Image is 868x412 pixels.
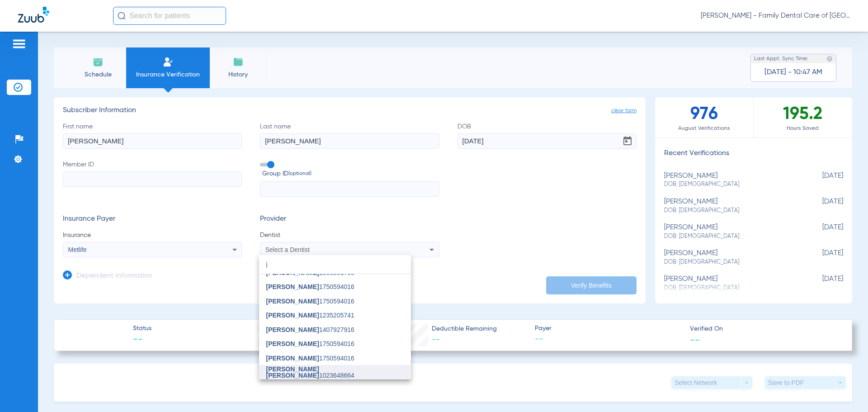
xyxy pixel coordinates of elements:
span: 1750594016 [266,341,354,347]
span: 1407927916 [266,327,354,333]
span: 1023648664 [266,366,404,379]
span: [PERSON_NAME] [266,326,319,333]
span: 1750594016 [266,298,354,304]
input: dropdown search [259,255,411,274]
span: [PERSON_NAME] [266,312,319,319]
span: 1750594016 [266,355,354,361]
span: 1750594016 [266,284,354,290]
span: [PERSON_NAME] [266,298,319,305]
span: 1235205741 [266,312,354,318]
span: 1568591758 [266,270,354,276]
span: [PERSON_NAME] [PERSON_NAME] [266,365,319,379]
span: [PERSON_NAME] [266,283,319,290]
span: [PERSON_NAME] [266,355,319,362]
span: [PERSON_NAME] [266,340,319,347]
